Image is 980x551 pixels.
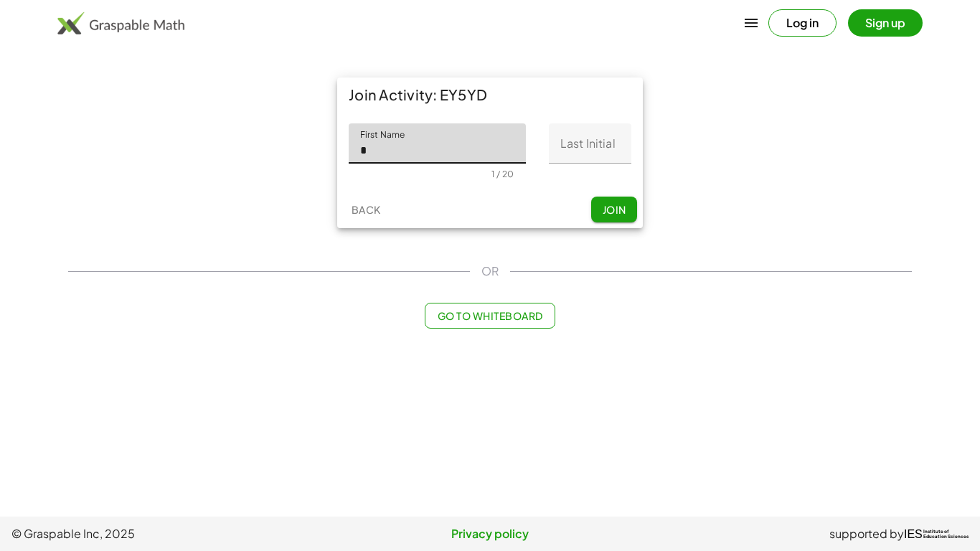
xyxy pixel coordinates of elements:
div: 1 / 20 [491,169,514,179]
button: Go to Whiteboard [425,303,555,329]
button: Log in [768,9,837,37]
button: Sign up [848,9,923,37]
span: Institute of Education Sciences [923,529,969,540]
span: OR [481,263,499,280]
div: Join Activity: EY5YD [337,77,643,112]
span: © Graspable Inc, 2025 [11,525,331,542]
span: Go to Whiteboard [437,309,542,322]
span: IES [904,527,923,541]
button: Join [591,197,637,222]
button: Back [343,197,389,222]
span: supported by [829,525,904,542]
span: Back [351,203,380,216]
a: IESInstitute ofEducation Sciences [904,525,969,542]
a: Privacy policy [331,525,650,542]
span: Join [602,203,626,216]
